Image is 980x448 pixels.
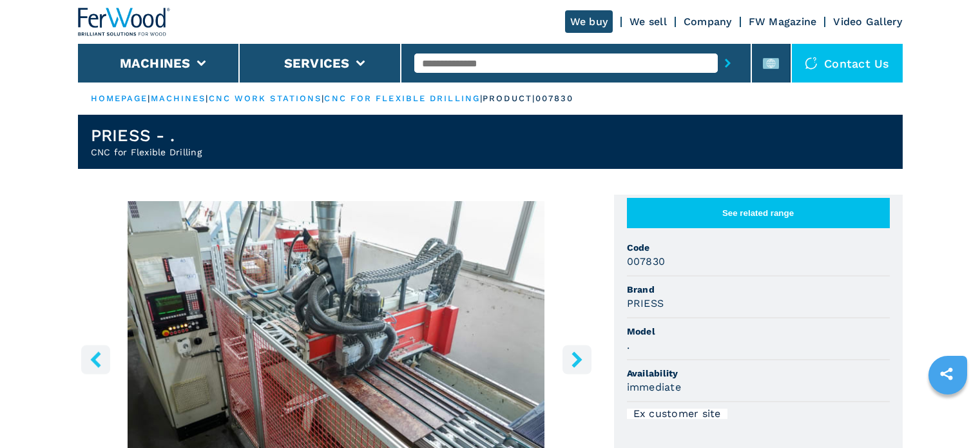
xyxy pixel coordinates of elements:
[627,254,666,269] h3: 007830
[627,380,681,394] h3: immediate
[565,10,613,33] a: We buy
[627,409,727,419] div: Ex customer site
[562,345,591,374] button: right-button
[805,57,818,70] img: Contact us
[627,325,890,338] span: Model
[718,48,738,78] button: submit-button
[78,8,171,36] img: Ferwood
[209,93,322,103] a: cnc work stations
[91,93,148,103] a: HOMEPAGE
[930,358,963,390] a: sharethis
[925,390,970,438] iframe: Chat
[324,93,480,103] a: cnc for flexible drilling
[91,125,202,146] h1: PRIESS - .
[284,55,350,71] button: Services
[629,15,667,28] a: We sell
[627,367,890,380] span: Availability
[749,15,817,28] a: FW Magazine
[684,15,732,28] a: Company
[535,93,574,104] p: 007830
[627,198,890,228] button: See related range
[627,241,890,254] span: Code
[627,283,890,296] span: Brand
[322,93,324,103] span: |
[480,93,483,103] span: |
[627,338,629,353] h3: .
[151,93,206,103] a: machines
[833,15,902,28] a: Video Gallery
[627,296,664,311] h3: PRIESS
[81,345,110,374] button: left-button
[792,44,903,83] div: Contact us
[206,93,208,103] span: |
[483,93,535,104] p: product |
[148,93,150,103] span: |
[120,55,191,71] button: Machines
[91,146,202,159] h2: CNC for Flexible Drilling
